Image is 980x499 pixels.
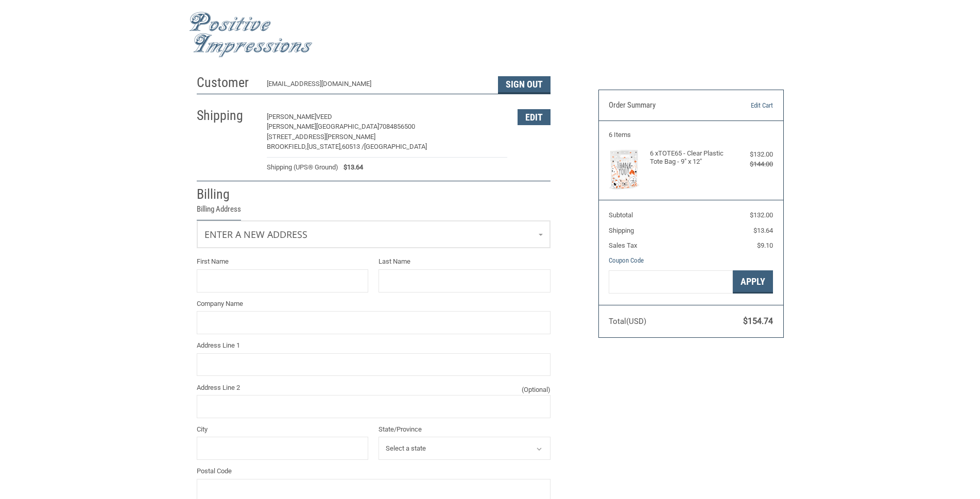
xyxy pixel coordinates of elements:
[609,100,720,111] h3: Order Summary
[750,211,773,219] span: $132.00
[307,143,342,150] span: [US_STATE],
[609,270,733,294] input: Gift Certificate or Coupon Code
[753,227,773,234] span: $13.64
[338,162,363,173] span: $13.64
[342,143,364,150] span: 60513 /
[518,109,551,125] button: Edit
[197,74,257,91] h2: Customer
[197,256,369,267] label: First Name
[197,203,241,220] legend: Billing Address
[650,149,730,166] h4: 6 x TOTE65 - Clear Plastic Tote Bag - 9" x 12"
[732,149,773,160] div: $132.00
[204,228,307,240] span: Enter a new address
[267,133,375,141] span: [STREET_ADDRESS][PERSON_NAME]
[316,113,332,121] span: Veed
[609,131,773,139] h3: 6 Items
[267,79,488,94] div: [EMAIL_ADDRESS][DOMAIN_NAME]
[609,242,637,249] span: Sales Tax
[609,317,646,326] span: Total (USD)
[379,123,415,130] span: 7084856500
[609,227,634,234] span: Shipping
[757,242,773,249] span: $9.10
[498,76,551,94] button: Sign Out
[197,424,369,435] label: City
[197,186,257,203] h2: Billing
[609,211,633,219] span: Subtotal
[379,424,551,435] label: State/Province
[379,256,551,267] label: Last Name
[197,340,551,351] label: Address Line 1
[743,316,773,326] span: $154.74
[267,113,316,121] span: [PERSON_NAME]
[364,143,427,150] span: [GEOGRAPHIC_DATA]
[522,385,551,395] small: (Optional)
[197,299,551,309] label: Company Name
[267,123,379,130] span: [PERSON_NAME][GEOGRAPHIC_DATA]
[267,143,307,150] span: Brookfield,
[732,159,773,169] div: $144.00
[267,162,338,173] span: Shipping (UPS® Ground)
[197,107,257,124] h2: Shipping
[197,221,550,248] a: Enter or select a different address
[197,466,551,476] label: Postal Code
[189,12,313,58] img: Positive Impressions
[720,100,773,111] a: Edit Cart
[197,383,551,393] label: Address Line 2
[733,270,773,294] button: Apply
[609,256,644,264] a: Coupon Code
